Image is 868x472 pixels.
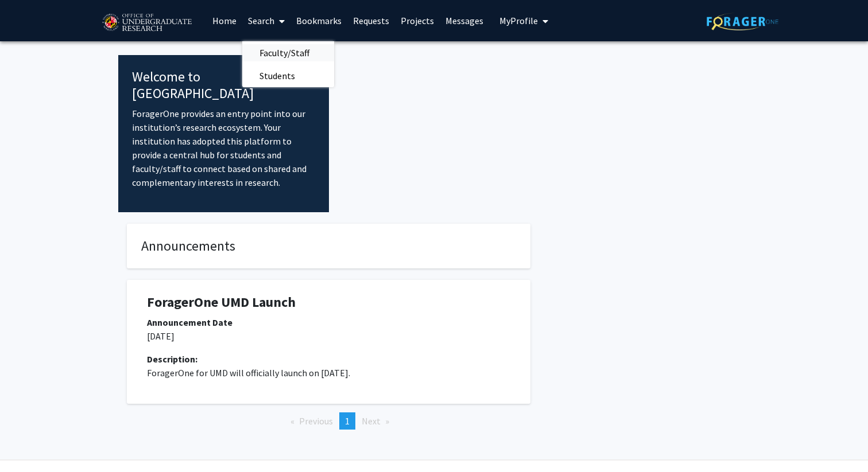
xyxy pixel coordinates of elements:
a: Home [207,1,242,41]
a: Students [242,67,334,84]
span: Students [242,64,312,87]
h4: Welcome to [GEOGRAPHIC_DATA] [132,69,315,102]
span: Faculty/Staff [242,41,327,64]
a: Projects [395,1,440,41]
iframe: Chat [9,420,49,463]
div: Announcement Date [147,315,510,329]
span: Next [362,415,381,427]
a: Search [242,1,290,41]
div: Description: [147,352,510,366]
img: ForagerOne Logo [707,13,778,30]
h4: Announcements [141,238,516,255]
span: My Profile [499,15,538,26]
img: University of Maryland Logo [98,9,195,37]
ul: Pagination [127,412,530,430]
p: [DATE] [147,329,510,343]
span: Previous [299,415,333,427]
span: 1 [345,415,350,427]
p: ForagerOne for UMD will officially launch on [DATE]. [147,366,510,380]
a: Bookmarks [290,1,347,41]
a: Messages [440,1,489,41]
h1: ForagerOne UMD Launch [147,294,510,311]
p: ForagerOne provides an entry point into our institution’s research ecosystem. Your institution ha... [132,107,315,189]
a: Faculty/Staff [242,44,334,61]
a: Requests [347,1,395,41]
